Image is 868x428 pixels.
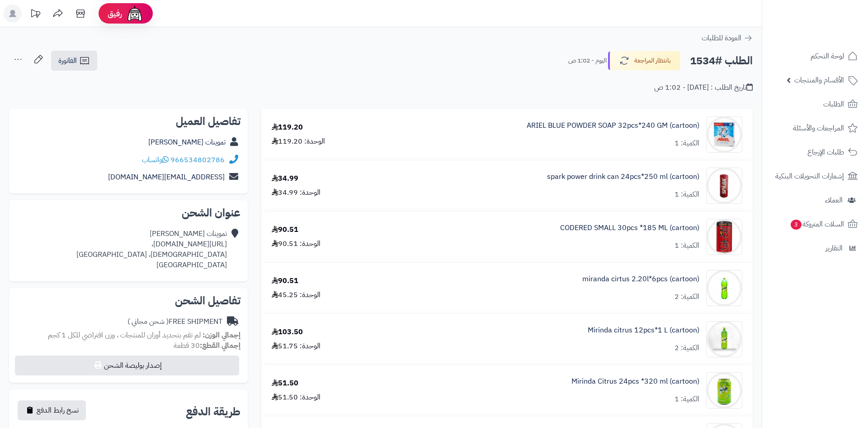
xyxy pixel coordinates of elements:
div: الوحدة: 51.75 [272,341,321,351]
img: ai-face.png [126,5,144,23]
div: 90.51 [272,225,298,235]
a: [EMAIL_ADDRESS][DOMAIN_NAME] [108,172,225,183]
a: لوحة التحكم [768,45,863,67]
button: إصدار بوليصة الشحن [15,356,239,375]
img: 1747536337-61lY7EtfpmL._AC_SL1500-90x90.jpg [707,219,742,255]
span: لم تقم بتحديد أوزان للمنتجات ، وزن افتراضي للكل 1 كجم [48,330,201,341]
div: 103.50 [272,327,303,337]
img: 1747485038-KC1A3KZW3vfiPFX9yv1GEHvzpxSOKLKo-90x90.jpg [707,116,742,153]
a: طلبات الإرجاع [768,141,863,163]
span: المراجعات والأسئلة [793,122,844,135]
a: Mirinda citrus 12pcs*1 L (cartoon) [588,325,699,336]
span: إشعارات التحويلات البنكية [775,170,844,183]
strong: إجمالي الوزن: [203,330,241,341]
a: Mirinda Citrus 24pcs *320 ml (cartoon) [571,376,699,387]
a: السلات المتروكة3 [768,213,863,235]
div: تموينات [PERSON_NAME] [URL][DOMAIN_NAME]، [DEMOGRAPHIC_DATA]، [GEOGRAPHIC_DATA] [GEOGRAPHIC_DATA] [76,229,227,270]
span: السلات المتروكة [790,218,844,231]
div: الكمية: 2 [675,292,699,302]
h2: تفاصيل الشحن [16,295,241,306]
span: العملاء [825,194,843,207]
a: واتساب [142,154,169,165]
h2: تفاصيل العميل [16,116,241,127]
a: الفاتورة [51,51,97,71]
div: الوحدة: 34.99 [272,188,321,198]
div: الكمية: 2 [675,343,699,353]
div: الكمية: 1 [675,240,699,251]
a: ARIEL BLUE POWDER SOAP 32pcs*240 GM (cartoon) [527,120,699,131]
a: العودة للطلبات [702,33,753,43]
small: اليوم - 1:02 ص [568,56,607,65]
h2: عنوان الشحن [16,207,241,218]
div: الوحدة: 90.51 [272,239,321,249]
button: بانتظار المراجعة [608,51,680,70]
div: 90.51 [272,276,298,286]
div: الكمية: 1 [675,138,699,149]
div: الكمية: 1 [675,394,699,404]
strong: إجمالي القطع: [200,340,241,351]
a: العملاء [768,189,863,211]
a: الطلبات [768,93,863,115]
img: logo-2.png [807,24,859,43]
div: الوحدة: 119.20 [272,136,325,147]
div: 51.50 [272,378,298,389]
span: العودة للطلبات [702,33,741,43]
span: 3 [791,220,802,230]
small: 30 قطعة [174,340,241,351]
h2: طريقة الدفع [186,406,241,417]
a: CODERED SMALL 30pcs *185 ML (cartoon) [560,223,699,233]
span: التقارير [826,242,843,255]
div: 34.99 [272,173,298,184]
div: الكمية: 1 [675,189,699,200]
a: miranda cirtus 2.20l*6pcs (cartoon) [582,274,699,284]
img: 1747517517-f85b5201-d493-429b-b138-9978c401-90x90.jpg [707,168,742,204]
span: طلبات الإرجاع [807,146,844,159]
div: الوحدة: 51.50 [272,392,321,403]
div: تاريخ الطلب : [DATE] - 1:02 ص [654,82,753,93]
span: ( شحن مجاني ) [127,316,169,327]
img: 1747566256-XP8G23evkchGmxKUr8YaGb2gsq2hZno4-90x90.jpg [707,321,742,357]
span: رفيق [108,8,122,19]
span: لوحة التحكم [811,50,844,63]
div: 119.20 [272,122,303,133]
a: إشعارات التحويلات البنكية [768,165,863,187]
h2: الطلب #1534 [690,52,753,70]
img: 1747544486-c60db756-6ee7-44b0-a7d4-ec449800-90x90.jpg [707,270,742,306]
img: 1747566452-bf88d184-d280-4ea7-9331-9e3669ef-90x90.jpg [707,372,742,409]
div: الوحدة: 45.25 [272,290,321,300]
span: الأقسام والمنتجات [794,74,844,87]
div: FREE SHIPMENT [127,317,222,327]
span: الطلبات [823,98,844,111]
a: spark power drink can 24pcs*250 ml (cartoon) [547,172,699,182]
a: التقارير [768,237,863,259]
span: الفاتورة [58,55,77,66]
a: 966534802786 [170,154,225,165]
button: نسخ رابط الدفع [18,400,86,420]
a: تحديثات المنصة [24,5,47,25]
a: تموينات [PERSON_NAME] [148,137,226,148]
a: المراجعات والأسئلة [768,117,863,139]
span: نسخ رابط الدفع [37,405,79,416]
